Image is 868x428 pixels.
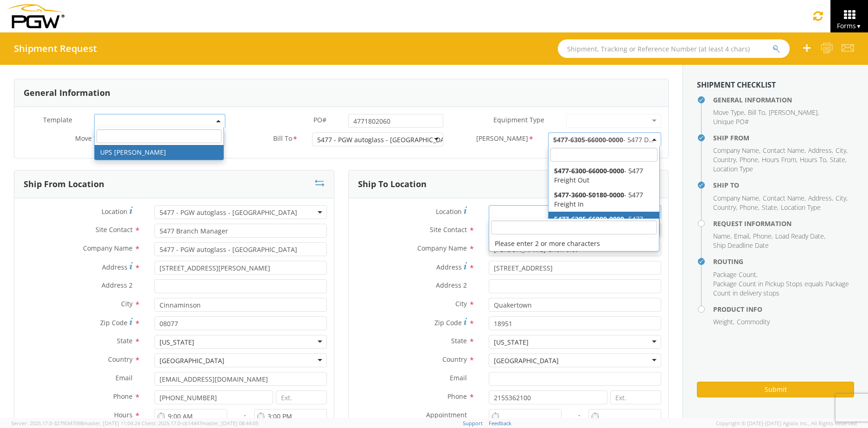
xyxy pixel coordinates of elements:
[417,244,467,252] span: Company Name
[748,108,765,117] span: Bill To
[713,317,734,327] li: ,
[558,39,790,58] input: Shipment, Tracking or Reference Number (at least 4 chars)
[808,194,832,202] span: Address
[713,232,730,240] span: Name
[554,214,624,223] span: 5477-6305-66000-0000
[769,108,819,117] li: ,
[102,263,128,271] span: Address
[313,115,326,124] span: PO#
[554,214,643,233] span: - 5477 Dealer Program Shipping
[578,410,581,419] span: -
[713,203,736,212] span: Country
[713,146,760,155] li: ,
[713,194,760,203] li: ,
[748,108,766,117] li: ,
[434,318,462,327] span: Zip Code
[740,203,759,212] li: ,
[553,135,623,144] span: 5477-6305-66000-0000
[113,392,133,401] span: Phone
[762,203,777,212] span: State
[121,299,133,308] span: City
[83,244,133,252] span: Company Name
[14,44,97,54] h4: Shipment Request
[836,194,846,202] span: City
[463,420,483,427] a: Support
[160,338,194,347] div: [US_STATE]
[96,225,133,234] span: Site Contact
[830,155,845,164] span: State
[553,135,656,144] span: 5477-6305-66000-0000
[160,356,224,365] div: [GEOGRAPHIC_DATA]
[836,146,848,155] li: ,
[697,382,854,397] button: Submit
[489,236,659,251] li: Please enter 2 or more characters
[763,194,804,202] span: Contact Name
[763,146,806,155] li: ,
[713,155,737,164] li: ,
[713,108,746,117] li: ,
[737,317,770,326] span: Commodity
[713,117,749,126] span: Unique PO#
[713,164,753,173] span: Location Type
[856,22,862,30] span: ▼
[358,180,427,189] h3: Ship To Location
[713,270,758,279] li: ,
[763,194,806,203] li: ,
[808,146,833,155] li: ,
[762,203,779,212] li: ,
[713,241,769,250] span: Ship Deadline Date
[740,203,758,212] span: Phone
[553,135,722,144] span: - 5477 Dealer Program Shipping
[713,194,759,202] span: Company Name
[244,410,246,419] span: -
[455,299,467,308] span: City
[494,338,529,347] div: [US_STATE]
[430,225,467,234] span: Site Contact
[447,392,467,401] span: Phone
[493,115,544,124] span: Equipment Type
[160,208,322,217] span: 5477 - PGW autoglass - Pennsauken
[808,194,833,203] li: ,
[713,96,854,103] h4: General Information
[554,166,643,184] span: - 5477 Freight Out
[273,134,292,145] span: Bill To
[114,410,133,419] span: Hours
[762,155,796,164] span: Hours From
[554,190,643,208] span: - 5477 Freight In
[154,205,327,219] span: 5477 - PGW autoglass - Pennsauken
[713,134,854,141] h4: Ship From
[713,203,737,212] li: ,
[713,258,854,265] h4: Routing
[837,21,862,30] span: Forms
[436,281,467,290] span: Address 2
[442,355,467,364] span: Country
[713,317,733,326] span: Weight
[108,355,133,364] span: Country
[554,190,624,199] span: 5477-3600-50180-0000
[7,4,64,28] img: pgw-form-logo-1aaa8060b1cc70fad034.png
[83,420,140,427] span: master, [DATE] 11:04:24
[554,166,624,175] span: 5477-6300-66000-0000
[75,134,108,143] span: Move Type
[610,390,661,404] input: Ext.
[202,420,258,427] span: master, [DATE] 08:44:05
[734,232,749,240] span: Email
[489,420,511,427] a: Feedback
[102,281,133,290] span: Address 2
[494,356,559,365] div: [GEOGRAPHIC_DATA]
[451,336,467,345] span: State
[436,207,462,216] span: Location
[713,108,744,117] span: Move Type
[713,155,736,164] span: Country
[713,220,854,227] h4: Request Information
[450,373,467,382] span: Email
[762,155,798,164] li: ,
[11,420,140,427] span: Server: 2025.17.0-327f6347098
[836,146,846,155] span: City
[141,420,258,427] span: Client: 2025.17.0-cb14447
[95,145,223,160] li: UPS [PERSON_NAME]
[836,194,848,203] li: ,
[753,232,773,241] li: ,
[102,207,128,216] span: Location
[713,182,854,189] h4: Ship To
